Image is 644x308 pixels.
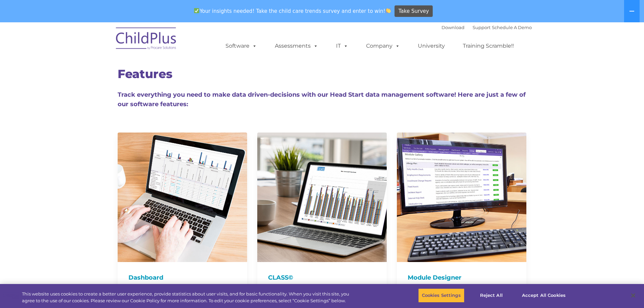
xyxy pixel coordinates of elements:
[191,4,394,18] span: Your insights needed! Take the child care trends survey and enter to win!
[470,288,512,303] button: Reject All
[395,5,433,17] a: Take Survey
[194,8,199,13] img: ✅
[329,39,355,53] a: IT
[268,39,325,53] a: Assessments
[359,39,407,53] a: Company
[118,91,526,108] span: Track everything you need to make data driven-decisions with our Head Start data management softw...
[492,25,532,30] a: Schedule A Demo
[518,288,569,303] button: Accept All Cookies
[257,133,387,262] img: CLASS-750
[456,39,521,53] a: Training Scramble!!
[118,67,172,81] span: Features
[113,23,180,56] img: ChildPlus by Procare Solutions
[128,273,236,282] h4: Dashboard
[399,5,429,17] span: Take Survey
[418,288,464,303] button: Cookies Settings
[219,39,264,53] a: Software
[268,273,376,282] h4: CLASS©
[118,133,247,262] img: Dash
[386,8,391,13] img: 👏
[442,25,464,30] a: Download
[397,133,526,262] img: ModuleDesigner750
[408,273,516,282] h4: Module Designer
[411,39,452,53] a: University
[442,25,532,30] font: |
[22,291,354,304] div: This website uses cookies to create a better user experience, provide statistics about user visit...
[626,288,641,303] button: Close
[473,25,491,30] a: Support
